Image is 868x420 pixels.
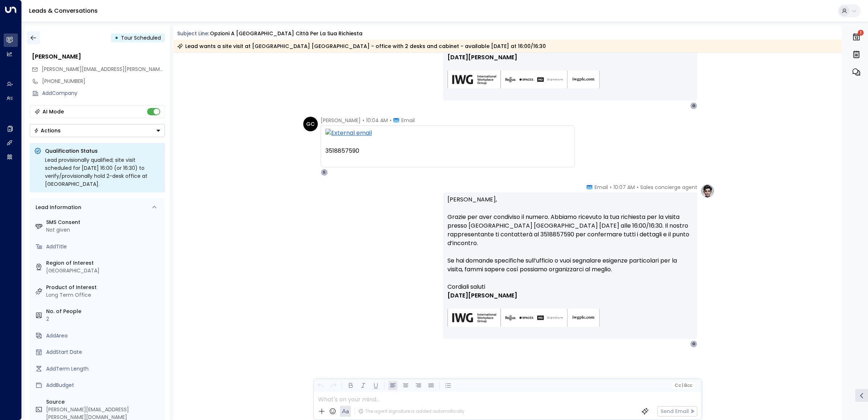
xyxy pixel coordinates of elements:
[690,340,697,348] div: G
[42,108,64,115] div: AI Mode
[358,408,465,415] div: The agent signature is added automatically
[42,77,165,85] div: [PHONE_NUMBER]
[858,30,864,36] span: 1
[447,283,693,336] div: Signature
[46,365,162,373] div: AddTerm Length
[29,7,98,15] a: Leads & Conversations
[210,30,362,37] div: Opzioni a [GEOGRAPHIC_DATA] Città per la sua richiesta
[46,259,162,267] label: Region of Interest
[672,382,695,389] button: Cc|Bcc
[640,184,697,191] span: Sales concierge agent
[321,169,328,176] div: S
[177,43,546,50] div: Lead wants a site visit at [GEOGRAPHIC_DATA] [GEOGRAPHIC_DATA] - office with 2 desks and cabinet ...
[613,184,635,191] span: 10:07 AM
[447,195,693,283] p: [PERSON_NAME], Grazie per aver condiviso il numero. Abbiamo ricevuto la tua richiesta per la visi...
[447,71,600,89] img: AIorK4zU2Kz5WUNqa9ifSKC9jFH1hjwenjvh85X70KBOPduETvkeZu4OqG8oPuqbwvp3xfXcMQJCRtwYb-SG
[177,30,209,37] span: Subject Line:
[46,315,162,323] div: 2
[46,267,162,275] div: [GEOGRAPHIC_DATA]
[121,34,161,41] span: Tour Scheduled
[115,31,118,44] div: •
[46,308,162,315] label: No. of People
[366,117,388,124] span: 10:04 AM
[46,398,162,406] label: Source
[637,184,638,191] span: •
[401,117,415,124] span: Email
[45,156,161,188] div: Lead provisionally qualified; site visit scheduled for [DATE] 16:00 (or 16:30) to verify/provisio...
[447,309,600,327] img: AIorK4zU2Kz5WUNqa9ifSKC9jFH1hjwenjvh85X70KBOPduETvkeZu4OqG8oPuqbwvp3xfXcMQJCRtwYb-SG
[46,348,162,356] div: AddStart Date
[46,226,162,234] div: Not given
[45,147,161,155] p: Qualification Status
[447,283,485,291] span: Cordiali saluti
[42,65,165,73] span: ciccarelli.giacomo@gmail.com
[34,127,61,134] div: Actions
[447,44,693,98] div: Signature
[46,243,162,251] div: AddTitle
[30,124,165,137] button: Actions
[33,204,81,211] div: Lead Information
[42,65,206,73] span: [PERSON_NAME][EMAIL_ADDRESS][PERSON_NAME][DOMAIN_NAME]
[303,117,318,131] div: GC
[316,381,325,390] button: Undo
[329,381,338,390] button: Redo
[32,52,165,61] div: [PERSON_NAME]
[447,291,517,300] span: [DATE][PERSON_NAME]
[325,129,570,138] img: External email
[321,117,361,124] span: [PERSON_NAME]
[610,184,612,191] span: •
[674,383,692,388] span: Cc Bcc
[46,332,162,340] div: AddArea
[46,381,162,389] div: AddBudget
[595,184,608,191] span: Email
[46,284,162,291] label: Product of Interest
[690,102,697,109] div: G
[30,124,165,137] div: Button group with a nested menu
[362,117,364,124] span: •
[850,29,863,45] button: 1
[447,53,517,62] span: [DATE][PERSON_NAME]
[682,383,683,388] span: |
[42,89,165,97] div: AddCompany
[46,219,162,226] label: SMS Consent
[46,291,162,299] div: Long Term Office
[700,184,715,198] img: profile-logo.png
[325,147,570,155] div: 3518857590
[390,117,392,124] span: •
